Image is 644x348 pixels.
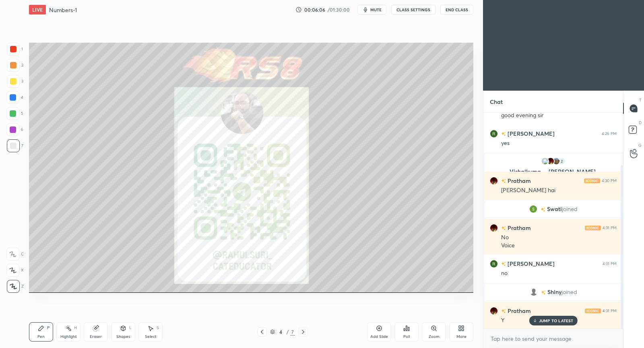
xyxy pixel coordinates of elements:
img: iconic-light.a09c19a4.png [585,309,601,313]
div: 7 [290,328,295,336]
div: 4:31 PM [603,261,617,266]
div: C [6,248,24,261]
img: 3 [490,130,498,138]
p: G [638,142,642,148]
img: f731fc04d32b41828a8bc4e6bbb38008.jpg [490,307,498,315]
p: D [639,120,642,126]
div: [PERSON_NAME] hai [501,186,617,195]
div: 4:31 PM [603,226,617,230]
div: 2 [7,59,23,72]
img: default.png [530,288,538,296]
div: Shapes [116,335,130,339]
div: Y [501,317,617,325]
img: f731fc04d32b41828a8bc4e6bbb38008.jpg [490,224,498,232]
button: CLASS SETTINGS [391,5,436,14]
div: 3 [7,75,23,88]
button: mute [357,5,386,14]
div: Add Slide [370,335,388,339]
div: Highlight [60,335,77,339]
img: no-rating-badge.077c3623.svg [501,309,506,313]
div: 4 [6,91,23,104]
div: More [456,335,466,339]
span: Shiny [547,289,561,295]
div: 6 [6,123,23,136]
p: Vishalkuma..., [PERSON_NAME], [GEOGRAPHIC_DATA] [490,168,616,181]
div: / [286,329,289,334]
div: 5 [6,107,23,120]
img: no-rating-badge.077c3623.svg [501,132,506,136]
div: Eraser [90,335,102,339]
span: mute [370,7,382,12]
img: no-rating-badge.077c3623.svg [501,262,506,266]
div: 4 [277,329,285,334]
h6: [PERSON_NAME] [506,129,555,138]
div: Poll [403,335,410,339]
div: No [501,234,617,242]
img: 3 [541,157,549,165]
p: Chat [483,91,509,112]
div: S [157,326,159,330]
span: joined [561,289,577,295]
div: 4:30 PM [602,178,617,183]
div: grid [483,113,623,329]
img: f731fc04d32b41828a8bc4e6bbb38008.jpg [547,157,555,165]
img: iconic-light.a09c19a4.png [584,178,600,183]
h6: Pratham [506,307,531,315]
h6: Pratham [506,176,531,185]
div: P [47,326,50,330]
div: good evening sir [501,112,617,120]
img: 3 [552,157,560,165]
div: H [74,326,77,330]
h4: Numbers-1 [49,6,77,14]
div: Voice [501,242,617,250]
span: joined [562,206,578,212]
div: X [6,264,24,277]
div: yes [501,139,617,147]
div: Zoom [429,335,440,339]
div: 4:26 PM [602,131,617,136]
img: iconic-light.a09c19a4.png [585,226,601,230]
img: f731fc04d32b41828a8bc4e6bbb38008.jpg [490,177,498,185]
img: no-rating-badge.077c3623.svg [501,179,506,183]
p: T [639,97,642,103]
div: L [129,326,132,330]
img: 3 [490,260,498,268]
img: no-rating-badge.077c3623.svg [541,290,546,295]
div: Z [7,280,24,293]
img: no-rating-badge.077c3623.svg [501,226,506,230]
p: JUMP TO LATEST [539,318,574,323]
div: Pen [37,335,45,339]
span: Swati [547,206,562,212]
button: End Class [440,5,473,14]
div: 7 [7,139,23,152]
h6: [PERSON_NAME] [506,259,555,268]
div: LIVE [29,5,46,14]
img: no-rating-badge.077c3623.svg [541,207,545,212]
div: 2 [558,157,566,165]
h6: Pratham [506,224,531,232]
img: AAcHTteIv7gFYhqLS2l0JiZlvc4btDgKmuYtwsuB9AXQ7EXj=s96-c [529,205,537,213]
div: Select [145,335,157,339]
div: 4:31 PM [603,309,617,313]
div: 1 [7,43,23,56]
div: no [501,269,617,278]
